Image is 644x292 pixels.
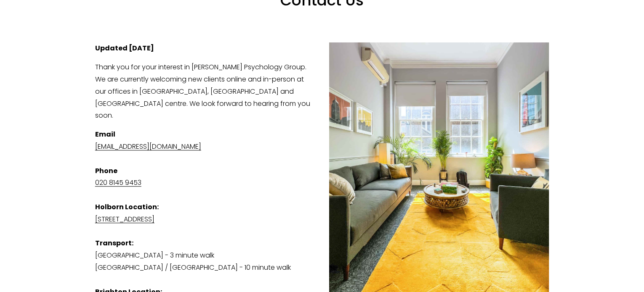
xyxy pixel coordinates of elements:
[95,202,159,212] strong: Holborn Location:
[95,61,549,122] p: Thank you for your interest in [PERSON_NAME] Psychology Group. We are currently welcoming new cli...
[95,214,154,224] a: [STREET_ADDRESS]
[95,166,117,176] strong: Phone
[95,178,141,187] a: 020 8145 9453
[95,238,133,248] strong: Transport:
[95,43,154,53] strong: Updated [DATE]
[95,129,115,139] strong: Email
[95,142,201,151] a: [EMAIL_ADDRESS][DOMAIN_NAME]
